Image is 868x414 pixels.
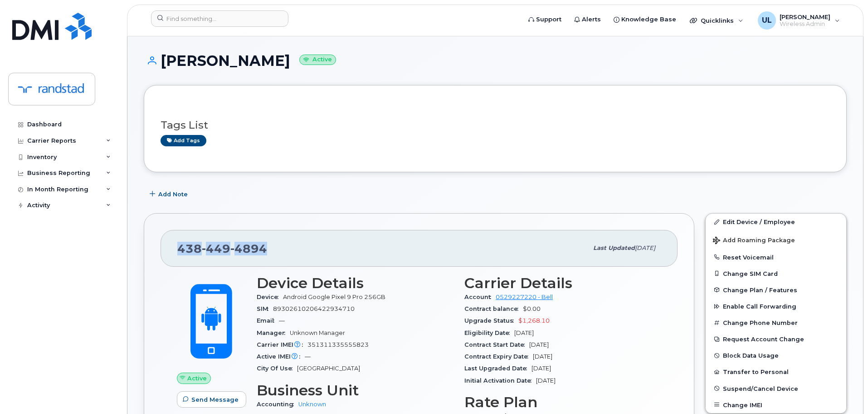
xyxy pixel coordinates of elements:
span: [DATE] [536,377,556,384]
span: Manager [257,329,290,336]
button: Change SIM Card [706,265,846,282]
button: Add Note [144,186,195,202]
span: Accounting [257,401,298,408]
span: Active IMEI [257,353,305,360]
span: [GEOGRAPHIC_DATA] [297,365,360,372]
h1: [PERSON_NAME] [144,53,847,69]
span: [DATE] [635,244,655,251]
span: Unknown Manager [290,329,345,336]
a: Edit Device / Employee [706,214,846,230]
span: Add Roaming Package [713,237,795,245]
a: 0529227220 - Bell [496,294,553,300]
span: Active [187,374,207,383]
button: Enable Call Forwarding [706,298,846,314]
span: Send Message [191,395,239,404]
span: $1,268.10 [518,317,550,324]
span: Contract Start Date [464,341,529,348]
button: Reset Voicemail [706,249,846,265]
button: Transfer to Personal [706,364,846,380]
a: Unknown [298,401,326,408]
span: Device [257,294,283,300]
span: 4894 [230,242,267,255]
span: $0.00 [523,305,541,312]
span: Change Plan / Features [723,286,797,293]
button: Suspend/Cancel Device [706,380,846,397]
span: — [305,353,311,360]
button: Send Message [177,391,246,408]
h3: Tags List [161,120,830,131]
h3: Device Details [257,275,454,291]
span: 438 [177,242,267,255]
button: Request Account Change [706,331,846,347]
span: Carrier IMEI [257,341,307,348]
span: Upgrade Status [464,317,518,324]
span: — [279,317,285,324]
a: Add tags [161,135,206,146]
span: Email [257,317,279,324]
button: Change IMEI [706,397,846,413]
span: SIM [257,305,273,312]
span: Add Note [158,190,188,199]
button: Block Data Usage [706,347,846,364]
span: [DATE] [529,341,549,348]
button: Change Plan / Features [706,282,846,298]
span: Last updated [593,244,635,251]
h3: Business Unit [257,382,454,399]
span: Enable Call Forwarding [723,303,796,310]
span: Android Google Pixel 9 Pro 256GB [283,294,385,300]
span: Contract balance [464,305,523,312]
span: [DATE] [533,353,552,360]
span: 89302610206422934710 [273,305,355,312]
span: 449 [202,242,230,255]
span: City Of Use [257,365,297,372]
span: [DATE] [532,365,551,372]
small: Active [299,55,336,65]
span: Account [464,294,496,300]
span: Contract Expiry Date [464,353,533,360]
button: Change Phone Number [706,314,846,331]
h3: Carrier Details [464,275,661,291]
h3: Rate Plan [464,394,661,410]
span: Eligibility Date [464,329,514,336]
span: Last Upgraded Date [464,365,532,372]
button: Add Roaming Package [706,230,846,249]
span: 351311335555823 [307,341,369,348]
span: Suspend/Cancel Device [723,385,798,392]
span: [DATE] [514,329,534,336]
span: Initial Activation Date [464,377,536,384]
